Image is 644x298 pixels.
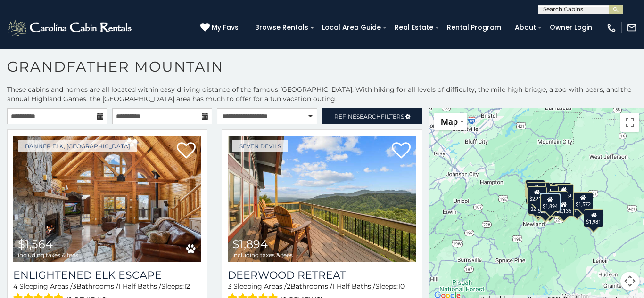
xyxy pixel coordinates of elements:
img: White-1-2.png [7,18,134,37]
a: Enlightened Elk Escape [13,269,201,282]
img: phone-regular-white.png [606,23,617,33]
div: $1,881 [548,191,568,209]
div: $4,357 [525,180,545,198]
span: Refine Filters [334,113,404,120]
img: Enlightened Elk Escape [13,136,201,262]
span: 1 Half Baths / [118,282,161,290]
button: Toggle fullscreen view [620,113,639,132]
span: including taxes & fees [18,252,78,258]
span: 3 [228,282,231,290]
a: Rental Program [442,20,506,35]
span: 12 [184,282,190,290]
a: Local Area Guide [317,20,386,35]
div: $2,133 [527,186,547,204]
a: Add to favorites [392,141,411,161]
a: Deerwood Retreat [228,269,416,282]
div: $1,981 [584,209,604,227]
span: 1 Half Baths / [332,282,375,290]
div: $2,087 [528,196,548,214]
a: Seven Devils [232,140,288,152]
span: $1,894 [232,237,268,251]
a: Add to favorites [177,141,196,161]
button: Change map style [434,113,467,130]
a: Owner Login [545,20,597,35]
div: $1,572 [573,192,593,209]
div: $2,135 [554,198,574,216]
a: Enlightened Elk Escape $1,564 including taxes & fees [13,136,201,262]
span: 3 [73,282,76,290]
span: Search [356,113,381,120]
div: $2,803 [552,183,571,201]
div: $2,150 [536,199,556,217]
span: 4 [13,282,17,290]
span: 2 [287,282,290,290]
img: mail-regular-white.png [627,23,637,33]
span: 10 [398,282,405,290]
div: $2,072 [526,182,546,200]
div: $3,124 [554,184,574,202]
a: Real Estate [390,20,438,35]
a: Deerwood Retreat $1,894 including taxes & fees [228,136,416,262]
a: About [510,20,541,35]
span: My Favs [212,23,239,32]
div: $2,179 [536,198,555,216]
div: $1,894 [540,194,560,212]
a: My Favs [200,23,241,33]
div: $1,894 [540,193,561,212]
span: Map [441,117,458,127]
div: $1,152 [568,196,587,214]
a: Browse Rentals [250,20,313,35]
span: $1,564 [18,237,53,251]
a: RefineSearchFilters [322,108,422,124]
button: Map camera controls [620,272,639,290]
img: Deerwood Retreat [228,136,416,262]
a: Banner Elk, [GEOGRAPHIC_DATA] [18,140,137,152]
span: including taxes & fees [232,252,293,258]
